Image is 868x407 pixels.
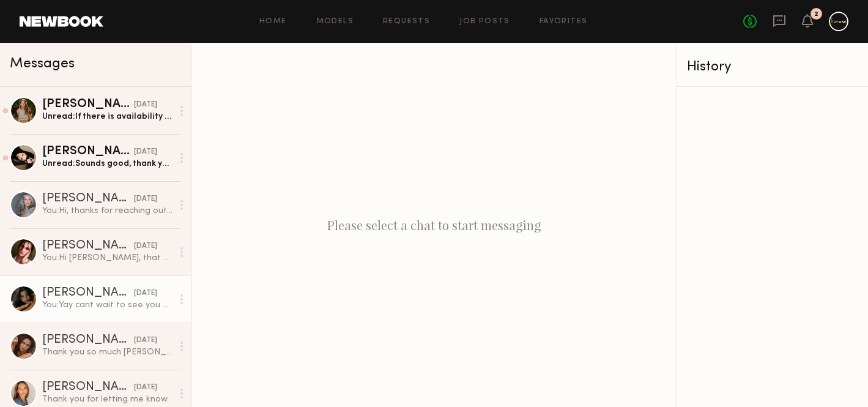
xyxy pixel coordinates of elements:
[134,335,157,346] div: [DATE]
[42,205,172,217] div: You: Hi, thanks for reaching out! Currently, we are heading in another direction. We will keep yo...
[42,394,172,405] div: Thank you for letting me know
[134,146,157,158] div: [DATE]
[10,57,75,71] span: Messages
[134,193,157,205] div: [DATE]
[42,287,134,299] div: [PERSON_NAME]
[42,252,172,264] div: You: Hi [PERSON_NAME], that works wonderfully! We appreciate you so much! French tip is not neces...
[42,346,172,358] div: Thank you so much [PERSON_NAME], I completely get it. I would love to work with you guys very soo...
[191,43,677,407] div: Please select a chat to start messaging
[540,18,588,26] a: Favorites
[42,146,134,158] div: [PERSON_NAME]
[383,18,430,26] a: Requests
[134,382,157,394] div: [DATE]
[316,18,354,26] a: Models
[814,11,818,18] div: 2
[42,193,134,205] div: [PERSON_NAME]
[459,18,510,26] a: Job Posts
[687,60,858,74] div: History
[42,381,134,394] div: [PERSON_NAME]
[42,111,172,122] div: Unread: If there is availability please let me know. I am available that date.
[259,18,287,26] a: Home
[134,288,157,299] div: [DATE]
[42,299,172,311] div: You: Yay cant wait to see you on shoot day! Attaching the call sheet above, please read through f...
[42,158,172,170] div: Unread: Sounds good, thank you guys! Excited to work with you [DATE]!
[42,334,134,346] div: [PERSON_NAME]
[42,240,134,252] div: [PERSON_NAME]
[134,99,157,111] div: [DATE]
[134,241,157,252] div: [DATE]
[42,99,134,111] div: [PERSON_NAME]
